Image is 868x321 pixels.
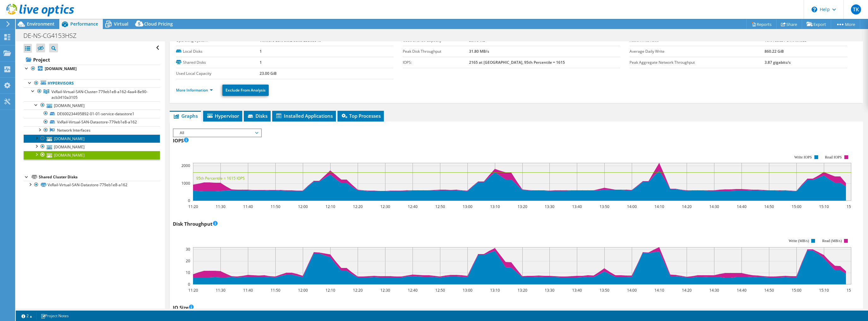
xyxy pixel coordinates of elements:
[176,87,213,93] a: More Information
[709,204,719,209] text: 14:30
[173,113,198,119] span: Graphs
[819,288,829,293] text: 15:10
[243,204,253,209] text: 11:40
[176,48,260,55] label: Local Disks
[403,48,469,55] label: Peak Disk Throughput
[24,110,160,118] a: DE600234495892-01-01-service-datastore1
[36,312,73,320] a: Project Notes
[206,113,239,119] span: Hypervisor
[181,163,190,168] text: 2000
[45,66,77,71] b: [DOMAIN_NAME]
[243,288,253,293] text: 11:40
[24,79,160,87] a: Hypervisors
[630,48,764,55] label: Average Daily Write
[572,288,582,293] text: 13:40
[765,38,806,43] b: 16% reads / 84% writes
[24,87,160,101] a: VxRail-Virtual-SAN-Cluster-779eb1e8-a162-4aa4-8e90-acb3410a3105
[325,204,335,209] text: 12:10
[188,198,190,203] text: 0
[435,288,445,293] text: 12:50
[846,204,856,209] text: 15:20
[812,7,817,12] svg: \n
[144,21,173,27] span: Cloud Pricing
[260,49,262,54] b: 1
[222,85,269,96] a: Exclude From Analysis
[544,288,554,293] text: 13:30
[24,118,160,126] a: VxRail-Virtual-SAN-Datastore-779eb1e8-a162
[846,288,856,293] text: 15:20
[24,55,160,65] a: Project
[831,19,860,29] a: More
[270,204,280,209] text: 11:50
[181,181,190,186] text: 1000
[270,288,280,293] text: 11:50
[490,288,500,293] text: 13:10
[173,220,218,227] h3: Disk Throughput
[776,19,802,29] a: Share
[599,288,609,293] text: 13:50
[517,288,527,293] text: 13:20
[682,204,691,209] text: 14:20
[791,204,801,209] text: 15:00
[21,32,86,39] h1: DE-NS-CG4153HSZ
[791,288,801,293] text: 15:00
[746,19,777,29] a: Reports
[462,204,472,209] text: 13:00
[353,288,362,293] text: 12:20
[380,288,390,293] text: 12:30
[260,60,262,65] b: 1
[654,288,664,293] text: 14:10
[39,173,160,181] div: Shared Cluster Disks
[630,59,764,66] label: Peak Aggregate Network Throughput
[24,134,160,143] a: [DOMAIN_NAME]
[408,204,417,209] text: 12:40
[822,239,842,243] text: Read (MB/s)
[51,89,148,100] span: VxRail-Virtual-SAN-Cluster-779eb1e8-a162-4aa4-8e90-acb3410a3105
[17,312,37,320] a: 2
[572,204,582,209] text: 13:40
[114,21,128,27] span: Virtual
[186,247,190,252] text: 30
[260,71,277,76] b: 23.00 GiB
[435,204,445,209] text: 12:50
[24,101,160,110] a: [DOMAIN_NAME]
[736,204,746,209] text: 14:40
[408,288,417,293] text: 12:40
[682,288,691,293] text: 14:20
[764,288,774,293] text: 14:50
[188,204,198,209] text: 11:20
[215,288,225,293] text: 11:30
[764,204,774,209] text: 14:50
[177,129,258,137] span: All
[27,21,55,27] span: Environment
[24,181,160,189] a: VxRail-Virtual-SAN-Datastore-779eb1e8-a162
[247,113,267,119] span: Disks
[599,204,609,209] text: 13:50
[544,204,554,209] text: 13:30
[469,49,489,54] b: 31.80 MB/s
[188,282,190,287] text: 0
[188,288,198,293] text: 11:20
[24,143,160,151] a: [DOMAIN_NAME]
[403,59,469,66] label: IOPS:
[789,239,809,243] text: Write (MB/s)
[260,38,321,43] b: VMware ESXi 8.0.2 build-23305546
[851,4,861,15] span: TK
[186,270,190,275] text: 10
[24,151,160,159] a: [DOMAIN_NAME]
[469,60,565,65] b: 2165 at [GEOGRAPHIC_DATA], 95th Percentile = 1615
[802,19,831,29] a: Export
[173,304,194,311] h3: IO Size
[709,288,719,293] text: 14:30
[490,204,500,209] text: 13:10
[765,49,784,54] b: 860.22 GiB
[654,204,664,209] text: 14:10
[176,59,260,66] label: Shared Disks
[517,204,527,209] text: 13:20
[24,126,160,134] a: Network Interfaces
[176,70,260,77] label: Used Local Capacity
[275,113,333,119] span: Installed Applications
[627,288,636,293] text: 14:00
[794,155,812,159] text: Write IOPS
[462,288,472,293] text: 13:00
